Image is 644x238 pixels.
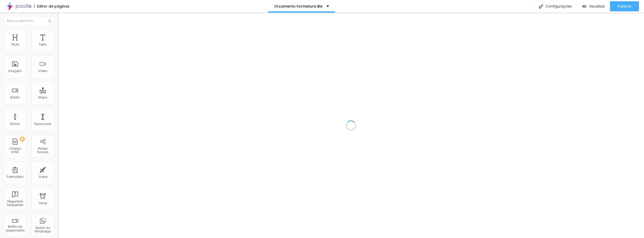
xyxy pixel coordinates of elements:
div: Botão do WhatsApp [33,226,53,233]
div: Mapa [38,96,47,99]
p: Orçamento Formatura Bio [274,5,323,8]
button: Visualizar [577,1,610,11]
div: Formulário [7,175,23,179]
div: Perguntas frequentes [5,200,25,207]
div: Redes Sociais [33,147,53,154]
div: Espaçador [34,122,51,126]
div: Divisor [10,122,20,126]
div: Botão de pagamento [5,225,25,232]
div: Ícone [38,175,47,179]
div: Título [11,43,19,46]
div: Código HTML [5,147,25,154]
div: Vídeo [38,69,47,73]
div: Timer [38,201,47,205]
div: Imagem [8,69,22,73]
button: Publicar [610,1,639,11]
img: Icone [539,4,543,9]
input: Buscar elemento [4,16,54,25]
div: Texto [39,43,47,46]
img: Icone [48,19,51,22]
div: Botão [11,96,20,99]
img: view-1.svg [582,4,586,9]
div: Editor de páginas [34,5,69,8]
span: Publicar [618,4,631,8]
span: Visualizar [589,4,605,8]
